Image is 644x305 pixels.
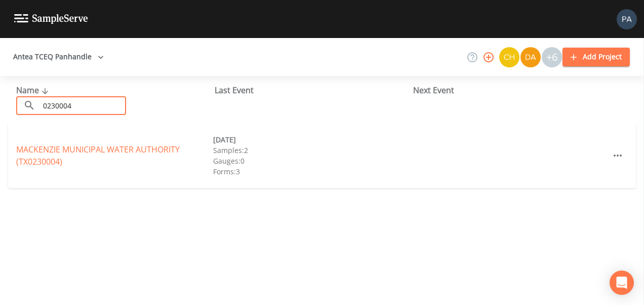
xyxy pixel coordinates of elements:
[213,134,410,145] div: [DATE]
[213,166,410,177] div: Forms: 3
[499,47,520,67] div: Charles Medina
[542,47,562,67] div: +6
[213,156,410,166] div: Gauges: 0
[16,144,180,167] a: MACKENZIE MUNICIPAL WATER AUTHORITY (TX0230004)
[520,47,541,67] div: David Weber
[14,14,88,24] img: logo
[213,145,410,156] div: Samples: 2
[520,47,541,67] img: a84961a0472e9debc750dd08a004988d
[16,85,51,96] span: Name
[617,9,637,29] img: b17d2fe1905336b00f7c80abca93f3e1
[215,84,413,96] div: Last Event
[562,48,630,66] button: Add Project
[413,84,612,96] div: Next Event
[39,96,126,115] input: Search Projects
[610,271,634,295] div: Open Intercom Messenger
[499,47,519,67] img: c74b8b8b1c7a9d34f67c5e0ca157ed15
[9,48,108,66] button: Antea TCEQ Panhandle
